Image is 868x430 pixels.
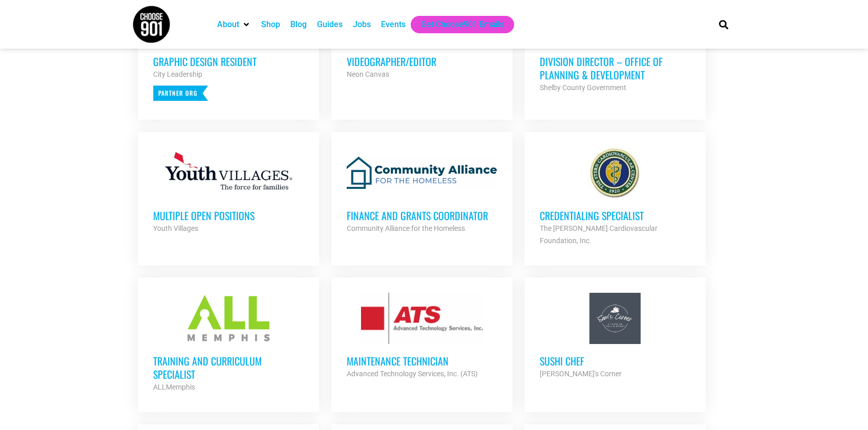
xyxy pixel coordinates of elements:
[290,18,307,31] a: Blog
[153,85,208,101] p: Partner Org
[421,18,504,31] a: Get Choose901 Emails
[381,18,406,31] a: Events
[153,70,202,78] strong: City Leadership
[540,55,690,81] h3: Division Director – Office of Planning & Development
[212,16,702,33] nav: Main nav
[540,209,690,222] h3: Credentialing Specialist
[347,370,478,378] strong: Advanced Technology Services, Inc. (ATS)
[353,18,371,31] a: Jobs
[317,18,343,31] a: Guides
[331,132,513,250] a: Finance and Grants Coordinator Community Alliance for the Homeless
[540,83,626,92] strong: Shelby County Government
[715,16,732,33] div: Search
[153,55,304,68] h3: Graphic Design Resident
[347,70,389,78] strong: Neon Canvas
[331,277,513,395] a: Maintenance Technician Advanced Technology Services, Inc. (ATS)
[153,354,304,381] h3: Training and Curriculum Specialist
[540,370,622,378] strong: [PERSON_NAME]'s Corner
[217,18,239,31] a: About
[540,224,658,245] strong: The [PERSON_NAME] Cardiovascular Foundation, Inc.
[347,209,497,222] h3: Finance and Grants Coordinator
[347,354,497,368] h3: Maintenance Technician
[347,55,497,68] h3: Videographer/Editor
[153,383,195,391] strong: ALLMemphis
[138,277,319,408] a: Training and Curriculum Specialist ALLMemphis
[153,209,304,222] h3: Multiple Open Positions
[153,224,198,232] strong: Youth Villages
[347,224,465,232] strong: Community Alliance for the Homeless
[524,132,706,262] a: Credentialing Specialist The [PERSON_NAME] Cardiovascular Foundation, Inc.
[212,16,256,33] div: About
[261,18,280,31] a: Shop
[540,354,690,368] h3: Sushi Chef
[138,132,319,250] a: Multiple Open Positions Youth Villages
[524,277,706,395] a: Sushi Chef [PERSON_NAME]'s Corner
